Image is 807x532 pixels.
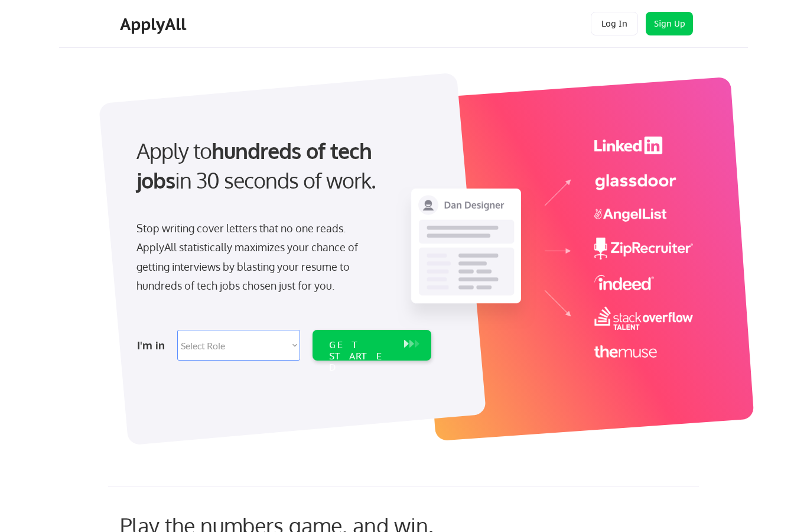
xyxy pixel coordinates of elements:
[137,336,170,355] div: I'm in
[646,12,693,35] button: Sign Up
[136,136,427,196] div: Apply to in 30 seconds of work.
[120,14,190,34] div: ApplyAll
[136,137,377,193] strong: hundreds of tech jobs
[136,219,379,296] div: Stop writing cover letters that no one reads. ApplyAll statistically maximizes your chance of get...
[329,339,392,374] div: GET STARTED
[591,12,638,35] button: Log In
